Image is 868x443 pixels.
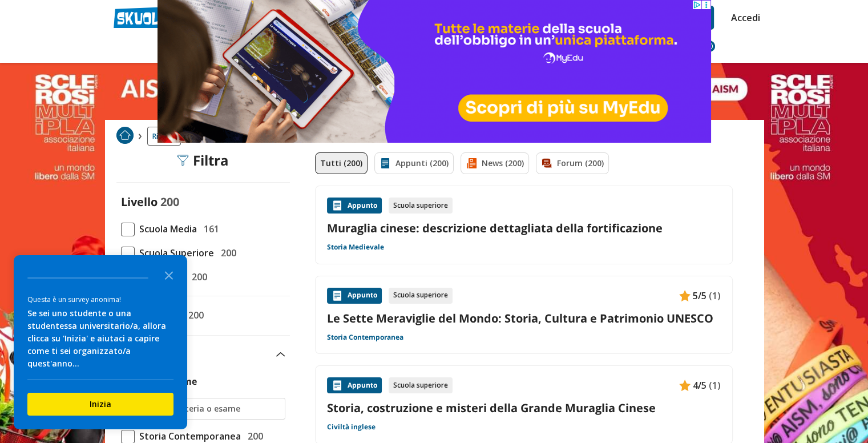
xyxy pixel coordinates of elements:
span: Scuola Media [135,221,197,236]
a: Tutti (200) [315,152,368,174]
img: Appunti contenuto [679,290,691,301]
div: Appunto [327,198,382,214]
div: Se sei uno studente o una studentessa universitario/a, allora clicca su 'Inizia' e aiutaci a capi... [27,307,173,370]
div: Scuola superiore [389,198,453,214]
a: News (200) [461,152,529,174]
div: Filtra [177,152,229,168]
button: Close the survey [158,263,180,286]
input: Ricerca materia o esame [141,403,280,414]
span: 200 [216,245,236,260]
img: Appunti contenuto [332,380,343,391]
a: Ricerca [147,127,181,146]
span: 200 [187,269,207,284]
span: 5/5 [693,288,706,303]
span: 4/5 [693,378,706,393]
span: Scuola Superiore [135,245,214,260]
span: (1) [709,378,721,393]
div: Appunto [327,288,382,304]
img: News filtro contenuto [466,158,477,169]
button: Inizia [27,393,173,416]
a: Civiltà inglese [327,422,376,432]
img: Appunti contenuto [332,290,343,301]
span: 200 [184,308,204,323]
label: Livello [121,194,158,210]
div: Survey [14,255,187,429]
a: Appunti (200) [374,152,454,174]
a: Storia, costruzione e misteri della Grande Muraglia Cinese [327,400,721,416]
img: Forum filtro contenuto [541,158,552,169]
a: Forum (200) [536,152,609,174]
a: Accedi [731,6,755,30]
img: Appunti filtro contenuto [380,158,391,169]
span: (1) [709,288,721,303]
a: Home [116,127,134,146]
a: Le Sette Meraviglie del Mondo: Storia, Cultura e Patrimonio UNESCO [327,311,721,326]
img: Apri e chiudi sezione [276,352,285,357]
div: Questa è un survey anonima! [27,294,173,305]
a: Storia Contemporanea [327,333,403,342]
span: 200 [160,194,179,210]
a: Storia Medievale [327,243,384,252]
span: 161 [199,221,219,236]
a: Muraglia cinese: descrizione dettagliata della fortificazione [327,220,721,236]
img: Appunti contenuto [332,200,343,211]
img: Home [116,127,134,144]
div: Scuola superiore [389,288,453,304]
img: Filtra filtri mobile [177,155,188,166]
div: Appunto [327,377,382,393]
img: Appunti contenuto [679,380,691,391]
div: Scuola superiore [389,377,453,393]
